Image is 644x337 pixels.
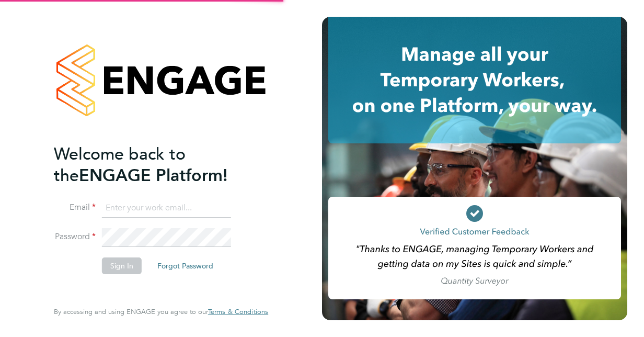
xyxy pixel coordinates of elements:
[54,202,96,213] label: Email
[54,144,186,186] span: Welcome back to the
[149,257,222,274] button: Forgot Password
[102,199,231,218] input: Enter your work email...
[208,308,268,316] a: Terms & Conditions
[54,307,268,316] span: By accessing and using ENGAGE you agree to our
[54,231,96,242] label: Password
[102,257,142,274] button: Sign In
[54,143,258,186] h2: ENGAGE Platform!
